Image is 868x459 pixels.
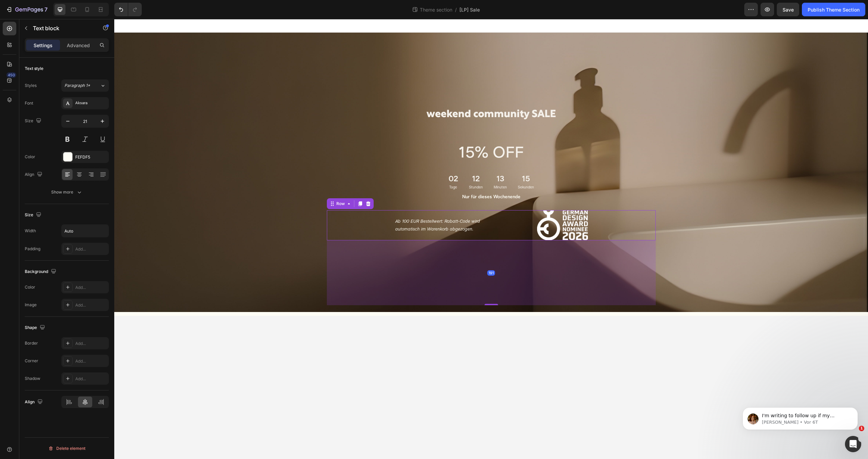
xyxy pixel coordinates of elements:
div: Styles [25,82,37,89]
div: Align [25,398,44,407]
div: Border [25,340,38,346]
div: Aksara [75,100,107,107]
p: Settings [34,42,53,49]
p: Sekunden [403,167,420,170]
div: 191 [373,251,381,257]
span: / [455,6,457,13]
span: I'm writing to follow up if my previous messages reached you well and whether there is anything e... [29,20,115,66]
strong: Nur für dieses Wochenende [348,176,406,181]
button: Publish Theme Section [802,3,865,16]
div: Shape [25,323,46,332]
div: Corner [25,358,38,364]
p: Message from Jamie, sent Vor 6T [29,26,117,32]
h2: weekend community SALE [213,88,541,103]
div: Show more [51,189,83,196]
p: 7 [44,5,47,14]
iframe: Design area [114,19,868,459]
span: 1 [859,426,864,431]
div: 13 [379,154,393,167]
div: Font [25,100,33,106]
div: Text style [25,66,43,72]
button: Paragraph 1* [61,79,109,92]
div: Color [25,284,35,290]
div: 02 [334,154,344,167]
div: Shadow [25,375,40,382]
span: [LP] Sale [459,6,480,13]
div: Padding [25,246,40,252]
div: Add... [75,246,107,252]
iframe: Intercom live chat [845,436,861,452]
div: Publish Theme Section [808,6,860,13]
div: Add... [75,302,107,308]
iframe: Intercom notifications Nachricht [732,393,868,441]
span: Paragraph 1* [64,82,90,89]
div: Size [25,116,43,126]
p: 15% OFF [213,125,541,146]
p: Stunden [355,167,369,170]
div: Delete element [48,444,85,453]
p: Advanced [67,42,90,49]
button: Show more [25,186,109,198]
div: 15 [403,154,420,167]
button: Save [777,3,799,16]
p: Minuten [379,167,393,170]
div: Size [25,210,43,220]
div: Add... [75,376,107,382]
p: Tage [334,167,344,170]
div: FEFDF5 [75,154,107,160]
p: Text block [33,24,91,32]
input: Auto [62,225,108,237]
i: Ab 100 EUR Bestellwert: Rabatt-Code wird automatisch im Warenkorb abgezogen. [281,201,366,213]
div: Color [25,154,35,160]
div: Align [25,170,44,179]
button: Delete element [25,443,109,454]
div: 450 [6,72,16,78]
div: Add... [75,284,107,291]
div: Width [25,228,36,234]
button: 7 [3,3,51,16]
div: 12 [355,154,369,167]
span: Save [783,7,794,13]
div: Row [221,182,232,188]
img: gempages_566288264483308394-bccdc916-1b24-4bee-bfe1-d74b3b4227ca.png [423,191,474,221]
div: Undo/Redo [114,3,142,16]
div: Image [25,302,37,308]
div: Add... [75,341,107,347]
span: Theme section [418,6,454,13]
div: Background [25,267,58,276]
div: Add... [75,358,107,364]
